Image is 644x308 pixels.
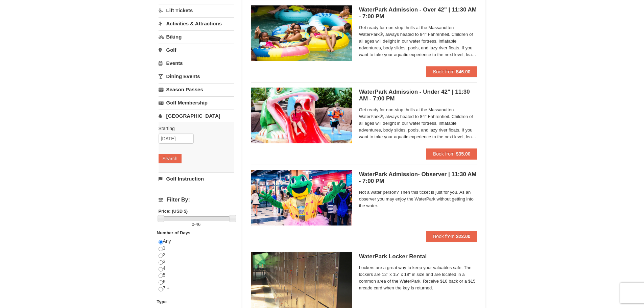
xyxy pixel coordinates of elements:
img: 6619917-1005-d92ad057.png [251,252,352,308]
img: 6619917-1560-394ba125.jpg [251,5,352,61]
img: 6619917-1570-0b90b492.jpg [251,88,352,143]
img: 6619917-1587-675fdf84.jpg [251,170,352,226]
strong: $46.00 [456,69,471,74]
h5: WaterPark Admission - Over 42" | 11:30 AM - 7:00 PM [359,6,477,20]
button: Book from $46.00 [426,66,477,77]
button: Book from $35.00 [426,148,477,159]
strong: $35.00 [456,151,471,157]
a: Biking [159,30,234,43]
h5: WaterPark Locker Rental [359,253,477,260]
a: [GEOGRAPHIC_DATA] [159,110,234,122]
a: Activities & Attractions [159,17,234,30]
h5: WaterPark Admission - Under 42" | 11:30 AM - 7:00 PM [359,89,477,102]
h4: Filter By: [159,197,234,203]
div: Any 1 2 3 4 5 6 7 + [159,238,234,299]
label: - [159,221,234,228]
strong: Price: (USD $) [159,209,188,214]
strong: Type [157,299,167,304]
span: Get ready for non-stop thrills at the Massanutten WaterPark®, always heated to 84° Fahrenheit. Ch... [359,24,477,58]
span: Lockers are a great way to keep your valuables safe. The lockers are 12" x 15" x 18" in size and ... [359,264,477,291]
h5: WaterPark Admission- Observer | 11:30 AM - 7:00 PM [359,171,477,185]
a: Dining Events [159,70,234,82]
button: Book from $22.00 [426,231,477,242]
button: Search [159,154,182,163]
a: Lift Tickets [159,4,234,17]
strong: $22.00 [456,234,471,239]
a: Golf Instruction [159,172,234,185]
a: Events [159,57,234,69]
span: Book from [433,69,455,74]
a: Season Passes [159,83,234,96]
span: 46 [196,222,200,227]
span: 0 [192,222,194,227]
a: Golf [159,44,234,56]
span: Book from [433,151,455,157]
span: Book from [433,234,455,239]
strong: Number of Days [157,230,191,235]
a: Golf Membership [159,96,234,109]
span: Get ready for non-stop thrills at the Massanutten WaterPark®, always heated to 84° Fahrenheit. Ch... [359,106,477,140]
label: Starting [159,125,229,132]
span: Not a water person? Then this ticket is just for you. As an observer you may enjoy the WaterPark ... [359,189,477,209]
